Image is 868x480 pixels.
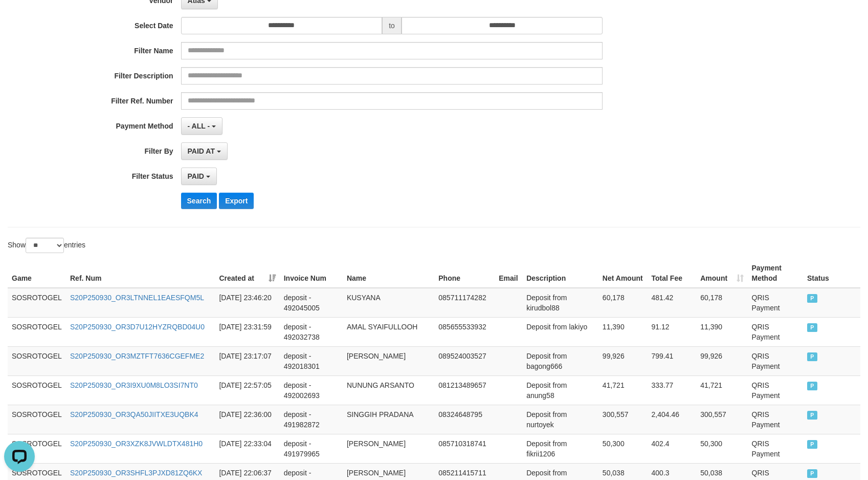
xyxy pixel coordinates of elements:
td: Deposit from nurtoyek [522,405,598,434]
th: Email [495,259,522,288]
td: 089524003527 [434,346,495,375]
td: 08324648795 [434,405,495,434]
td: QRIS Payment [748,317,803,346]
td: QRIS Payment [748,405,803,434]
select: Showentries [26,238,64,253]
td: SOSROTOGEL [8,346,66,375]
td: deposit - 492002693 [280,375,343,405]
td: 50,300 [598,434,648,463]
span: PAID [807,411,817,420]
button: Search [181,193,217,209]
td: [DATE] 22:57:05 [215,375,279,405]
td: QRIS Payment [748,434,803,463]
a: S20P250930_OR3I9XU0M8LO3SI7NT0 [70,381,198,389]
td: Deposit from anung58 [522,375,598,405]
th: Created at: activate to sort column ascending [215,259,279,288]
td: QRIS Payment [748,346,803,375]
th: Description [522,259,598,288]
th: Phone [434,259,495,288]
td: Deposit from lakiyo [522,317,598,346]
th: Ref. Num [66,259,215,288]
td: QRIS Payment [748,288,803,318]
td: deposit - 492045005 [280,288,343,318]
td: 085655533932 [434,317,495,346]
td: [DATE] 23:46:20 [215,288,279,318]
td: deposit - 491979965 [280,434,343,463]
span: PAID [807,323,817,332]
a: S20P250930_OR3LTNNEL1EAESFQM5L [70,294,204,302]
td: [PERSON_NAME] [343,346,434,375]
button: PAID AT [181,142,228,160]
td: SOSROTOGEL [8,405,66,434]
td: SOSROTOGEL [8,288,66,318]
td: 50,300 [696,434,747,463]
td: 91.12 [648,317,697,346]
th: Net Amount [598,259,648,288]
a: S20P250930_OR3XZK8JVWLDTX481H0 [70,440,203,448]
td: 402.4 [648,434,697,463]
td: SOSROTOGEL [8,317,66,346]
td: 300,557 [696,405,747,434]
td: [DATE] 22:36:00 [215,405,279,434]
td: 41,721 [598,375,648,405]
a: S20P250930_OR3MZTFT7636CGEFME2 [70,352,204,360]
td: 99,926 [696,346,747,375]
td: 60,178 [696,288,747,318]
td: SOSROTOGEL [8,375,66,405]
th: Game [8,259,66,288]
td: SOSROTOGEL [8,434,66,463]
td: 11,390 [696,317,747,346]
span: to [382,17,402,34]
td: [PERSON_NAME] [343,434,434,463]
button: - ALL - [181,117,222,135]
a: S20P250930_OR3SHFL3PJXD81ZQ6KX [70,469,202,477]
a: S20P250930_OR3D7U12HYZRQBD04U0 [70,323,205,331]
label: Show entries [8,238,85,253]
th: Invoice Num [280,259,343,288]
button: Export [219,193,254,209]
th: Status [803,259,860,288]
td: Deposit from fikrii1206 [522,434,598,463]
td: NUNUNG ARSANTO [343,375,434,405]
span: PAID AT [188,147,215,155]
td: deposit - 491982872 [280,405,343,434]
td: 41,721 [696,375,747,405]
span: PAID [807,294,817,303]
button: PAID [181,168,217,185]
a: S20P250930_OR3QA50JIITXE3UQBK4 [70,410,198,419]
span: - ALL - [188,122,210,130]
button: Open LiveChat chat widget [4,4,35,35]
th: Payment Method [748,259,803,288]
td: deposit - 492018301 [280,346,343,375]
span: PAID [807,440,817,449]
td: 2,404.46 [648,405,697,434]
td: 085710318741 [434,434,495,463]
th: Total Fee [648,259,697,288]
th: Name [343,259,434,288]
td: 99,926 [598,346,648,375]
td: 300,557 [598,405,648,434]
td: QRIS Payment [748,375,803,405]
td: [DATE] 22:33:04 [215,434,279,463]
td: deposit - 492032738 [280,317,343,346]
td: 799.41 [648,346,697,375]
span: PAID [188,172,204,180]
td: [DATE] 23:17:07 [215,346,279,375]
td: AMAL SYAIFULLOOH [343,317,434,346]
td: 11,390 [598,317,648,346]
td: [DATE] 23:31:59 [215,317,279,346]
span: PAID [807,352,817,361]
td: Deposit from kirudbol88 [522,288,598,318]
td: 085711174282 [434,288,495,318]
td: 333.77 [648,375,697,405]
span: PAID [807,469,817,478]
td: 081213489657 [434,375,495,405]
td: Deposit from bagong666 [522,346,598,375]
td: SINGGIH PRADANA [343,405,434,434]
span: PAID [807,382,817,390]
td: KUSYANA [343,288,434,318]
td: 60,178 [598,288,648,318]
th: Amount: activate to sort column ascending [696,259,747,288]
td: 481.42 [648,288,697,318]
